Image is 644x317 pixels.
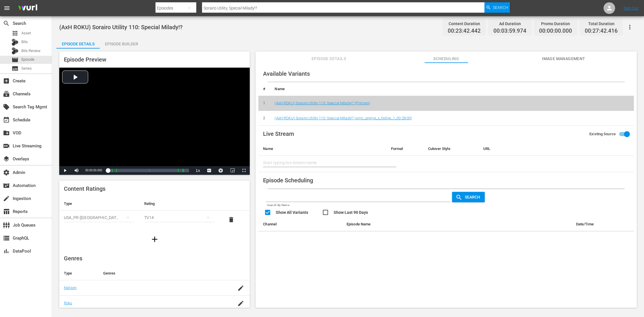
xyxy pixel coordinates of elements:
th: Cutover Style [423,142,479,156]
span: 00:00:00.000 [85,169,102,172]
button: Mute [71,166,82,175]
td: 2 [258,111,270,126]
button: Episode Builder [100,37,143,49]
span: 00:27:42.416 [585,28,618,34]
th: Channel [258,217,342,231]
p: Search By Name [266,203,450,208]
th: Format [386,142,423,156]
th: Rating [140,197,220,211]
a: Roku [64,301,72,305]
div: TV14 [144,210,215,226]
span: Series [21,66,32,71]
span: Episode Details [307,55,350,62]
a: Sign Out [623,6,639,10]
th: Date/Time [571,217,634,231]
span: Automation [3,182,10,189]
span: Search [462,195,485,199]
span: Asset [21,30,31,36]
span: delete [228,216,235,223]
span: Genres [64,255,82,262]
div: Bits Review [12,47,18,54]
div: Episode Builder [100,37,143,51]
th: Name [258,142,386,156]
span: Episode [21,57,34,62]
span: menu [3,5,10,12]
div: Progress Bar [108,169,189,172]
span: Episode Preview [64,56,106,63]
span: Overlays [3,155,10,162]
span: VOD [3,129,10,136]
span: Admin [3,169,10,176]
span: Existing Source [589,131,616,137]
span: 00:23:42.442 [448,28,481,34]
span: (AxH ROKU) Sorairo Utility 110: Special Milady!? [59,24,183,31]
span: Live Streaming [3,142,10,149]
span: DataPool [3,248,10,255]
th: URL [479,142,625,156]
span: Job Queues [3,222,10,229]
button: Captions [203,166,215,175]
button: Play [59,166,71,175]
button: Search [452,192,485,202]
span: Reports [3,208,10,215]
div: Episode Details [56,37,100,51]
div: Promo Duration [539,20,572,28]
td: 1 [258,96,270,111]
button: delete [224,213,238,227]
span: Search [493,2,508,13]
th: # [258,82,270,96]
span: Bits Review [21,48,40,54]
div: Content Duration [448,20,481,28]
div: Total Duration [585,20,618,28]
span: Schedule [3,116,10,123]
th: Type [59,266,99,280]
span: Ingestion [3,195,10,202]
span: Image Management [542,55,585,62]
a: Nielsen [64,286,77,290]
div: Video Player [59,68,250,175]
span: Available Variants [263,70,310,77]
span: Episode [12,56,18,63]
span: Channels [3,90,10,97]
button: Fullscreen [238,166,250,175]
button: Picture-in-Picture [227,166,238,175]
span: 00:03:59.974 [493,28,526,34]
div: Bits [12,39,18,46]
span: Episode Scheduling [263,177,313,184]
button: Episode Details [56,37,100,49]
a: (AxH ROKU) Sorairo Utility 110: Special Milady!? (amc_anime_x_hidive_1_00:28:00) [275,116,412,120]
div: Ad Duration [493,20,526,28]
span: 00:00:00.000 [539,28,572,34]
a: (AxH ROKU) Sorairo Utility 110: Special Milady!? (Primary) [275,101,370,105]
th: Episode Name [342,217,530,231]
button: Search [484,2,510,13]
img: ans4CAIJ8jUAAAAAAAAAAAAAAAAAAAAAAAAgQb4GAAAAAAAAAAAAAAAAAAAAAAAAJMjXAAAAAAAAAAAAAAAAAAAAAAAAgAT5G... [14,1,42,15]
table: simple table [59,197,250,229]
span: Bits [21,39,28,45]
span: Search [3,20,10,27]
span: GraphQL [3,235,10,242]
th: Genres [99,266,230,280]
span: Create [3,77,10,84]
span: Scheduling [425,55,468,62]
th: Name [270,82,634,96]
span: Live Stream [263,130,294,137]
button: Playback Rate [192,166,203,175]
div: USA_PR ([GEOGRAPHIC_DATA]) [64,210,135,226]
span: Asset [12,30,18,37]
span: Series [12,65,18,72]
button: Jump To Time [215,166,227,175]
th: Type [59,197,140,211]
span: Content Ratings [64,185,106,192]
span: Search Tag Mgmt [3,103,10,110]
